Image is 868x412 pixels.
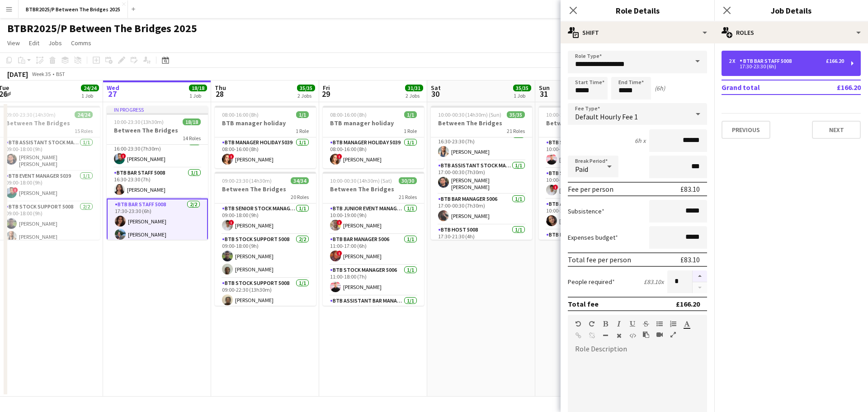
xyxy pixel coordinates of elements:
[399,177,417,184] span: 30/30
[291,194,309,200] span: 20 Roles
[19,0,128,18] button: BTBR2025/P Between The Bridges 2025
[656,331,663,338] button: Insert video
[431,225,532,256] app-card-role: BTB Host 50081/117:30-21:30 (4h)
[431,194,532,225] app-card-role: BTB Bar Manager 50061/117:00-00:30 (7h30m)[PERSON_NAME]
[431,119,532,127] h3: Between The Bridges
[602,332,609,339] button: Horizontal Line
[539,230,640,300] app-card-role: BTB Bar Staff 50084/410:30-17:30 (7h)
[296,111,309,118] span: 1/1
[75,128,93,134] span: 15 Roles
[321,89,330,99] span: 29
[222,177,272,184] span: 09:00-23:30 (14h30m)
[561,22,714,43] div: Shift
[404,111,417,118] span: 1/1
[568,207,604,215] label: Subsistence
[107,168,208,199] app-card-role: BTB Bar Staff 50081/116:30-23:30 (7h)[PERSON_NAME]
[323,204,424,234] app-card-role: BTB Junior Event Manager 50391/110:00-19:00 (9h)![PERSON_NAME]
[56,71,65,77] div: BST
[680,255,700,264] div: £83.10
[507,111,525,118] span: 35/35
[213,89,226,99] span: 28
[722,121,770,139] button: Previous
[539,199,640,230] app-card-role: BTB Assistant Bar Manager 50061/110:00-23:30 (13h30m)[PERSON_NAME]
[337,220,342,225] span: !
[629,320,636,327] button: Underline
[323,172,424,306] div: 10:00-00:30 (14h30m) (Sat)30/30Between The Bridges21 RolesBTB Junior Event Manager 50391/110:00-1...
[323,185,424,193] h3: Between The Bridges
[635,137,646,145] div: 6h x
[323,84,330,92] span: Fri
[539,84,550,92] span: Sun
[546,111,596,118] span: 10:00-23:30 (13h30m)
[431,106,532,240] app-job-card: 10:00-00:30 (14h30m) (Sun)35/35Between The Bridges21 RolesBTB Event Manager 50391/116:00-00:30 (8...
[589,320,595,327] button: Redo
[229,220,234,225] span: !
[399,194,417,200] span: 21 Roles
[431,130,532,161] app-card-role: BTB Bar Staff 50081/116:30-23:30 (7h)[PERSON_NAME]
[291,177,309,184] span: 34/34
[729,58,740,64] div: 2 x
[107,106,208,113] div: In progress
[684,320,690,327] button: Text Color
[539,106,640,240] app-job-card: 10:00-23:30 (13h30m)20/20Between The Bridges13 RolesBTB Stock Manager 50061/110:00-17:00 (7h)[PER...
[297,85,315,91] span: 35/35
[538,89,550,99] span: 31
[13,187,18,193] span: !
[296,128,309,134] span: 1 Role
[406,92,423,99] div: 2 Jobs
[81,85,99,91] span: 24/24
[431,161,532,194] app-card-role: BTB Assistant Stock Manager 50061/117:00-00:30 (7h30m)[PERSON_NAME] [PERSON_NAME]
[670,320,676,327] button: Ordered List
[714,22,868,43] div: Roles
[629,332,636,339] button: HTML Code
[431,84,441,92] span: Sat
[29,39,39,47] span: Edit
[323,265,424,296] app-card-role: BTB Stock Manager 50061/111:00-18:00 (7h)[PERSON_NAME]
[680,185,700,194] div: £83.10
[568,299,599,308] div: Total fee
[107,137,208,168] app-card-role: BTB Event Manager 50391/116:00-23:30 (7h30m)![PERSON_NAME]
[568,185,613,194] div: Fee per person
[575,320,581,327] button: Undo
[297,92,315,99] div: 2 Jobs
[405,85,423,91] span: 31/31
[507,128,525,134] span: 21 Roles
[514,92,531,99] div: 1 Job
[183,118,201,125] span: 18/18
[215,106,316,168] app-job-card: 08:00-16:00 (8h)1/1BTB manager holiday1 RoleBTB Manager Holiday 50391/108:00-16:00 (8h)![PERSON_N...
[30,71,52,77] span: Week 35
[404,128,417,134] span: 1 Role
[114,118,164,125] span: 10:00-23:30 (13h30m)
[229,154,234,159] span: !
[215,119,316,127] h3: BTB manager holiday
[107,106,208,240] div: In progress10:00-23:30 (13h30m)18/18Between The Bridges14 RolesBTB Stock support 50081/114:00-23:...
[189,85,207,91] span: 18/18
[568,278,615,286] label: People required
[602,320,609,327] button: Bold
[429,89,441,99] span: 30
[740,58,795,64] div: BTB Bar Staff 5008
[539,119,640,127] h3: Between The Bridges
[826,58,844,64] div: £166.20
[215,137,316,168] app-card-role: BTB Manager Holiday 50391/108:00-16:00 (8h)![PERSON_NAME]
[67,37,95,49] a: Comms
[676,299,700,308] div: £166.20
[71,39,91,47] span: Comms
[323,106,424,168] app-job-card: 08:00-16:00 (8h)1/1BTB manager holiday1 RoleBTB Manager Holiday 50391/108:00-16:00 (8h)![PERSON_N...
[656,320,663,327] button: Unordered List
[438,111,501,118] span: 10:00-00:30 (14h30m) (Sun)
[561,5,714,16] h3: Role Details
[539,137,640,168] app-card-role: BTB Stock Manager 50061/110:00-17:00 (7h)[PERSON_NAME]
[670,331,676,338] button: Fullscreen
[323,119,424,127] h3: BTB manager holiday
[655,84,665,92] div: (6h)
[729,64,844,69] div: 17:30-23:30 (6h)
[222,111,259,118] span: 08:00-16:00 (8h)
[575,112,638,121] span: Default Hourly Fee 1
[575,165,588,174] span: Paid
[616,320,622,327] button: Italic
[81,92,99,99] div: 1 Job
